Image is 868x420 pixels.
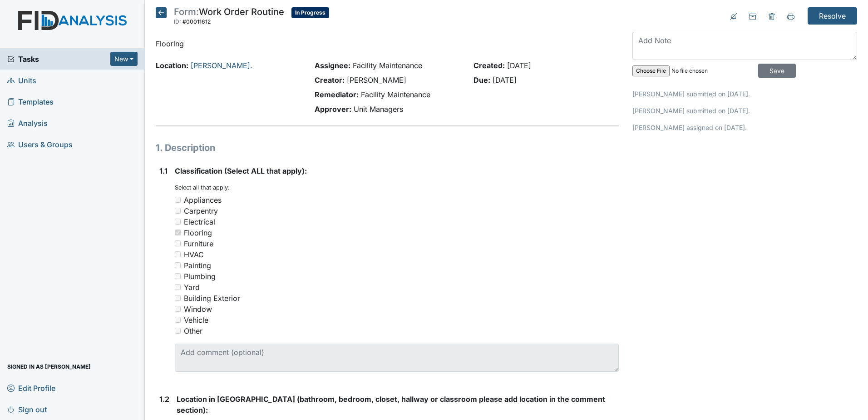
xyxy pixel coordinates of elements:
[184,304,212,315] div: Window
[174,18,181,25] span: ID:
[7,73,36,87] span: Units
[159,165,168,176] label: 1.1
[808,7,857,25] input: Resolve
[175,208,181,214] input: Carpentry
[315,75,345,85] strong: Creator:
[159,394,169,405] label: 1.2
[184,216,215,227] div: Electrical
[175,197,181,203] input: Appliances
[7,116,48,130] span: Analysis
[175,251,181,257] input: HVAC
[7,54,110,65] a: Tasks
[156,141,619,155] h1: 1. Description
[632,89,857,99] p: [PERSON_NAME] submitted on [DATE].
[175,295,181,301] input: Building Exterior
[156,38,619,49] p: Flooring
[191,61,252,70] a: [PERSON_NAME].
[184,293,240,304] div: Building Exterior
[175,184,230,191] small: Select all that apply:
[315,90,359,99] strong: Remediator:
[632,106,857,115] p: [PERSON_NAME] submitted on [DATE].
[184,315,208,325] div: Vehicle
[184,195,222,205] div: Appliances
[7,402,47,416] span: Sign out
[175,262,181,268] input: Painting
[758,64,796,78] input: Save
[184,205,218,216] div: Carpentry
[175,284,181,290] input: Yard
[175,328,181,334] input: Other
[175,273,181,279] input: Plumbing
[7,95,54,109] span: Templates
[174,7,284,27] div: Work Order Routine
[315,61,350,70] strong: Assignee:
[184,260,211,271] div: Painting
[493,75,517,85] span: [DATE]
[473,61,505,70] strong: Created:
[361,90,430,99] span: Facility Maintenance
[354,105,403,114] span: Unit Managers
[175,240,181,246] input: Furniture
[156,61,188,70] strong: Location:
[175,166,307,175] span: Classification (Select ALL that apply):
[184,249,204,260] div: HVAC
[184,282,200,293] div: Yard
[184,238,213,249] div: Furniture
[110,52,138,66] button: New
[7,360,91,374] span: Signed in as [PERSON_NAME]
[632,123,857,132] p: [PERSON_NAME] assigned on [DATE].
[175,230,181,235] input: Flooring
[175,306,181,312] input: Window
[291,7,329,18] span: In Progress
[175,219,181,225] input: Electrical
[184,227,212,238] div: Flooring
[174,6,199,17] span: Form:
[507,61,531,70] span: [DATE]
[353,61,422,70] span: Facility Maintenance
[347,75,406,85] span: [PERSON_NAME]
[315,105,351,114] strong: Approver:
[7,381,55,395] span: Edit Profile
[7,137,73,151] span: Users & Groups
[184,271,216,282] div: Plumbing
[175,317,181,323] input: Vehicle
[182,18,211,25] span: #00011612
[177,395,605,415] span: Location in [GEOGRAPHIC_DATA] (bathroom, bedroom, closet, hallway or classroom please add locatio...
[184,325,202,336] div: Other
[473,75,490,85] strong: Due:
